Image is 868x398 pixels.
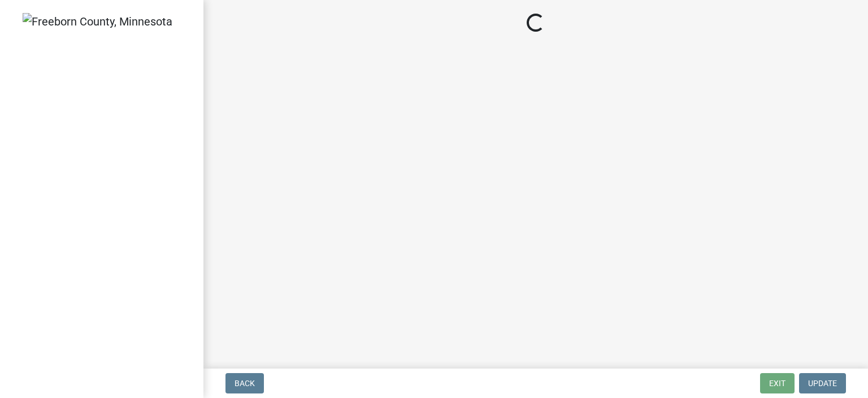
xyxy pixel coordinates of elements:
[760,373,795,393] button: Exit
[235,379,255,388] span: Back
[23,13,172,30] img: Freeborn County, Minnesota
[225,373,264,393] button: Back
[799,373,846,393] button: Update
[808,379,837,388] span: Update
